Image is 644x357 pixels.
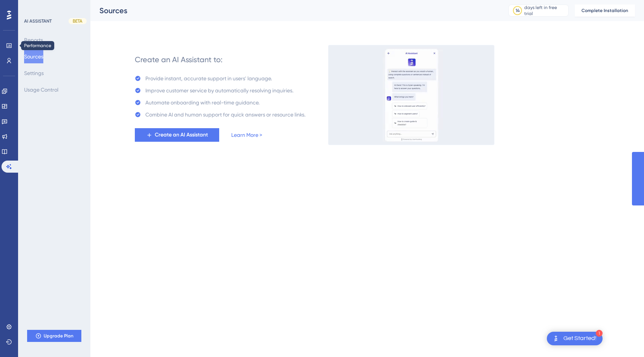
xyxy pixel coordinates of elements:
div: 1 [596,330,603,337]
div: Combine AI and human support for quick answers or resource links. [145,110,305,119]
button: Reports [24,33,43,47]
a: Learn More > [231,130,262,139]
button: Complete Installation [575,5,635,17]
div: AI ASSISTANT [24,18,52,24]
span: Upgrade Plan [44,333,73,339]
div: days left in free trial [524,5,566,17]
button: Upgrade Plan [27,330,81,342]
span: Create an AI Assistant [155,130,208,139]
div: Automate onboarding with real-time guidance. [145,98,259,107]
div: BETA [69,18,87,24]
div: Get Started! [563,334,597,343]
div: Sources [99,5,490,16]
button: Settings [24,66,44,80]
img: 536038c8a6906fa413afa21d633a6c1c.gif [328,45,494,145]
div: Open Get Started! checklist, remaining modules: 1 [547,332,603,345]
img: launcher-image-alternative-text [551,334,560,343]
div: Improve customer service by automatically resolving inquiries. [145,86,293,95]
span: Complete Installation [581,8,628,14]
button: Sources [24,50,43,63]
div: Create an AI Assistant to: [135,54,223,65]
div: Provide instant, accurate support in users' language. [145,74,272,83]
div: 14 [516,8,520,14]
button: Create an AI Assistant [135,128,219,142]
button: Usage Control [24,83,58,97]
iframe: UserGuiding AI Assistant Launcher [612,327,635,350]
